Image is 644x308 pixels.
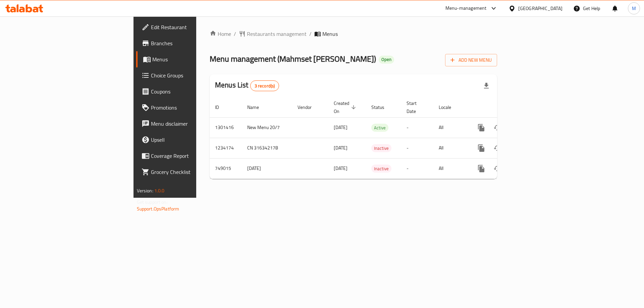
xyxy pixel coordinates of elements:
span: Menu management ( Mahmset [PERSON_NAME] ) [210,51,376,66]
a: Branches [136,35,241,51]
h2: Menus List [215,80,279,91]
button: more [473,161,489,177]
div: Open [379,56,394,64]
span: Grocery Checklist [151,168,236,176]
td: - [401,138,433,158]
span: ID [215,103,228,111]
div: Export file [478,78,494,94]
li: / [309,30,312,38]
span: Add New Menu [450,56,492,64]
div: Inactive [371,144,391,152]
table: enhanced table [210,97,543,179]
span: Promotions [151,104,236,112]
a: Edit Restaurant [136,19,241,35]
div: Menu-management [445,4,487,12]
span: Get support on: [137,198,168,206]
div: Inactive [371,165,391,173]
span: [DATE] [334,164,347,173]
td: All [433,138,468,158]
span: Version: [137,186,153,195]
td: CN 316342178 [242,138,292,158]
span: Coupons [151,87,236,96]
span: 3 record(s) [251,83,279,89]
td: All [433,158,468,179]
span: Status [371,103,393,111]
td: - [401,117,433,138]
div: Active [371,124,388,132]
span: Menus [152,55,236,63]
span: 1.0.0 [154,186,165,195]
span: Upsell [151,136,236,144]
a: Choice Groups [136,67,241,83]
span: [DATE] [334,143,347,152]
a: Support.OpsPlatform [137,204,179,213]
span: Menus [322,30,338,38]
span: Created On [334,99,358,115]
span: Restaurants management [247,30,307,38]
a: Promotions [136,100,241,116]
button: Change Status [489,140,505,156]
button: Add New Menu [445,54,497,66]
span: Start Date [407,99,425,115]
div: [GEOGRAPHIC_DATA] [518,5,562,12]
nav: breadcrumb [210,30,497,38]
td: [DATE] [242,158,292,179]
span: Edit Restaurant [151,23,236,31]
span: Menu disclaimer [151,120,236,128]
td: All [433,117,468,138]
span: Open [379,57,394,62]
a: Upsell [136,132,241,148]
a: Coverage Report [136,148,241,164]
button: more [473,140,489,156]
a: Restaurants management [239,30,307,38]
span: Name [247,103,268,111]
button: more [473,120,489,136]
td: - [401,158,433,179]
div: Total records count [250,80,279,91]
span: Active [371,124,388,132]
span: Choice Groups [151,71,236,79]
span: Vendor [298,103,320,111]
span: M [632,5,636,12]
a: Menu disclaimer [136,116,241,132]
th: Actions [468,97,543,118]
span: Locale [439,103,460,111]
a: Grocery Checklist [136,164,241,180]
span: [DATE] [334,123,347,132]
span: Inactive [371,165,391,173]
td: New Menu 20/7 [242,117,292,138]
span: Coverage Report [151,152,236,160]
button: Change Status [489,120,505,136]
a: Coupons [136,83,241,100]
span: Inactive [371,144,391,152]
button: Change Status [489,161,505,177]
span: Branches [151,39,236,47]
a: Menus [136,51,241,67]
